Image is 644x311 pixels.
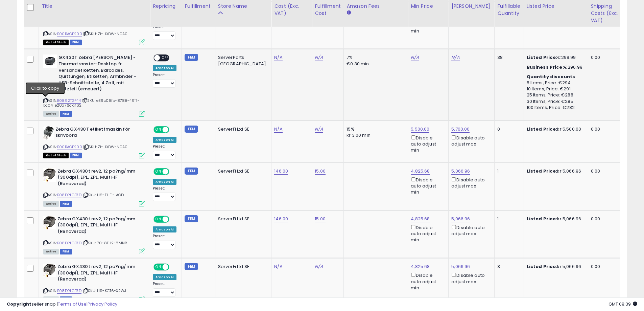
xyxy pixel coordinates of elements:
[274,168,288,175] a: 146.00
[60,249,72,254] span: FBM
[154,169,163,174] span: ON
[43,54,57,68] img: 31KBFHhr8xL._SL40_.jpg
[43,153,69,158] span: All listings that are currently out of stock and unavailable for purchase on Amazon
[451,54,459,61] a: N/A
[411,216,430,222] a: 4,825.68
[411,176,443,196] div: Disable auto adjust min
[83,144,127,150] span: | SKU: ZI-HXDW-NCA0
[153,73,176,88] div: Preset:
[451,216,470,222] a: 5,066.96
[315,126,323,133] a: N/A
[451,126,470,133] a: 5,700.00
[411,54,419,61] a: N/A
[274,3,309,17] div: Cost (Exc. VAT)
[527,168,583,174] div: kr 5,066.96
[411,3,446,10] div: Min Price
[451,168,470,175] a: 5,066.96
[527,80,583,86] div: 5 Items, Price: €294
[57,31,82,37] a: B00BACF200
[57,168,140,189] b: Zebra GX430t rev2, 12 po?ng/mm (300dpi), EPL, ZPL, Multi-IF (Renoverad)
[411,271,443,291] div: Disable auto adjust min
[527,263,557,270] b: Listed Price:
[153,25,176,40] div: Preset:
[185,215,198,222] small: FBM
[60,111,72,117] span: FBM
[218,168,266,174] div: ServerFi Ltd SE
[527,92,583,98] div: 25 Items, Price: €288
[497,264,518,270] div: 3
[315,3,341,17] div: Fulfillment Cost
[218,216,266,222] div: ServerFi Ltd SE
[43,126,54,140] img: 41-69eDaUNL._SL40_.jpg
[43,168,145,206] div: ASIN:
[497,216,518,222] div: 1
[82,192,124,198] span: | SKU: H6-EHF1-IACD
[274,216,288,222] a: 146.00
[153,234,176,249] div: Preset:
[153,137,176,143] div: Amazon AI
[153,3,179,10] div: Repricing
[218,54,266,67] div: ServerParts [GEOGRAPHIC_DATA]
[82,240,127,246] span: | SKU: 70-8TH2-8MNR
[218,264,266,270] div: ServerFi Ltd SE
[497,3,521,17] div: Fulfillable Quantity
[43,40,69,45] span: All listings that are currently out of stock and unavailable for purchase on Amazon
[591,3,626,24] div: Shipping Costs (Exc. VAT)
[153,144,176,159] div: Preset:
[82,288,126,293] span: | SKU: H9-KGT6-X2WJ
[451,176,489,189] div: Disable auto adjust max
[347,54,403,61] div: 7%
[527,216,557,222] b: Listed Price:
[527,86,583,92] div: 10 Items, Price: €291
[42,3,147,10] div: Title
[411,134,443,154] div: Disable auto adjust min
[497,54,518,61] div: 38
[527,216,583,222] div: kr 5,066.96
[451,263,470,270] a: 5,066.96
[527,98,583,105] div: 30 Items, Price: €285
[7,301,117,308] div: seller snap | |
[527,126,557,132] b: Listed Price:
[411,263,430,270] a: 4,825.68
[315,263,323,270] a: N/A
[609,301,637,307] span: 2025-09-9 09:39 GMT
[315,168,326,175] a: 15.00
[451,271,489,285] div: Disable auto adjust max
[43,249,59,254] span: All listings currently available for purchase on Amazon
[527,74,583,80] div: :
[58,301,87,307] a: Terms of Use
[315,216,326,222] a: 15.00
[168,169,179,174] span: OFF
[43,264,56,277] img: 415hjAQATXL._SL40_.jpg
[451,3,492,10] div: [PERSON_NAME]
[451,134,489,147] div: Disable auto adjust max
[347,3,405,10] div: Amazon Fees
[527,3,585,10] div: Listed Price
[527,54,557,61] b: Listed Price:
[274,126,282,133] a: N/A
[160,55,171,61] span: OFF
[7,301,31,307] strong: Copyright
[55,126,138,140] b: Zebra GX430T etikettmaskin för skrivbord
[43,216,56,229] img: 415hjAQATXL._SL40_.jpg
[185,54,198,61] small: FBM
[43,168,56,182] img: 415hjAQATXL._SL40_.jpg
[58,54,141,94] b: GX430T Zebra [PERSON_NAME] - Thermotransfer-Desktop fr Versandetiketten, Barcodes, Quittungen, Et...
[218,3,269,10] div: Store Name
[347,10,351,16] small: Amazon Fees.
[527,54,583,61] div: €299.99
[185,3,212,10] div: Fulfillment
[153,65,176,71] div: Amazon AI
[527,64,564,70] b: Business Price:
[83,31,127,37] span: | SKU: ZI-HXDW-NCA0
[57,264,140,284] b: Zebra GX430t rev2, 12 po?ng/mm (300dpi), EPL, ZPL, Multi-IF (Renoverad)
[43,216,145,253] div: ASIN:
[154,216,163,222] span: ON
[153,186,176,201] div: Preset:
[347,132,403,138] div: kr 3.00 min
[274,263,282,270] a: N/A
[154,264,163,270] span: ON
[154,127,163,132] span: ON
[591,126,623,132] div: 0.00
[153,226,176,232] div: Amazon AI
